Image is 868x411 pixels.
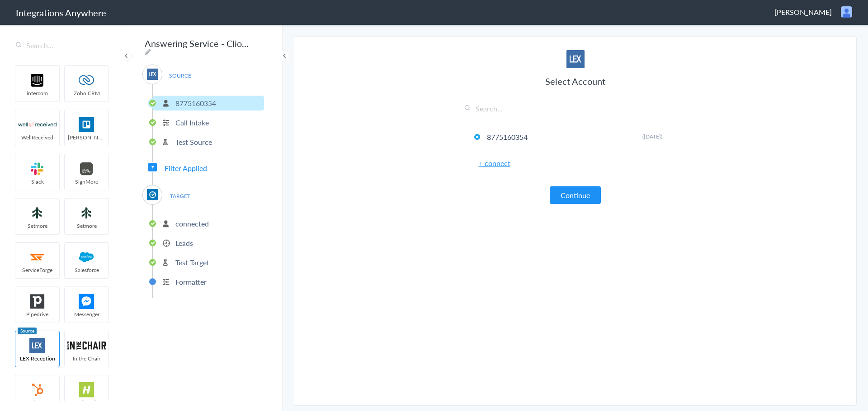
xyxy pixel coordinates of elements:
span: Setmore [65,222,108,230]
span: intercom [15,89,59,97]
p: Call Intake [175,117,209,128]
h1: Integrations Anywhere [16,6,106,19]
p: connected [175,218,209,229]
a: + connect [479,158,510,168]
p: 8775160354 [175,98,216,108]
img: Clio.jpg [147,189,158,200]
img: setmoreNew.jpg [67,205,106,221]
img: lex-app-logo.svg [147,69,158,80]
span: Salesforce [65,266,108,274]
img: lex-app-logo.svg [566,50,585,68]
img: intercom-logo.svg [18,73,57,88]
img: inch-logo.svg [67,338,106,353]
span: Messenger [65,310,108,318]
img: FBM.png [67,294,106,309]
span: In the Chair [65,355,108,362]
img: slack-logo.svg [18,161,57,176]
span: ServiceForge [15,266,59,274]
img: hs-app-logo.svg [67,382,106,397]
img: salesforce-logo.svg [67,249,106,265]
img: hubspot-logo.svg [18,382,57,397]
span: HelloSells [65,399,108,406]
span: Slack [15,178,59,185]
img: pipedrive.png [18,294,57,309]
p: Formatter [175,277,207,287]
p: Leads [175,238,193,248]
span: Zoho CRM [65,89,108,97]
p: Test Target [175,257,209,268]
span: Filter Applied [165,163,207,173]
img: trello.png [67,117,106,132]
img: signmore-logo.png [67,161,106,176]
span: TARGET [163,190,197,202]
input: Search... [9,37,115,54]
img: wr-logo.svg [18,117,57,132]
img: setmoreNew.jpg [18,205,57,221]
span: HubSpot [15,399,59,406]
p: Test Source [175,137,212,147]
img: zoho-logo.svg [67,73,106,88]
button: Continue [550,186,601,204]
span: SOURCE [163,69,197,82]
span: ([DATE]) [642,133,662,140]
span: WellReceived [15,134,59,141]
span: [PERSON_NAME] [65,134,108,141]
span: SignMore [65,178,108,185]
img: user.png [841,6,852,18]
h3: Select Account [462,75,689,88]
span: [PERSON_NAME] [774,7,832,17]
img: lex-app-logo.svg [18,338,57,353]
input: Search... [462,103,689,118]
img: serviceforge-icon.png [18,249,57,265]
span: Setmore [15,222,59,230]
span: Pipedrive [15,310,59,318]
span: LEX Reception [15,355,59,362]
